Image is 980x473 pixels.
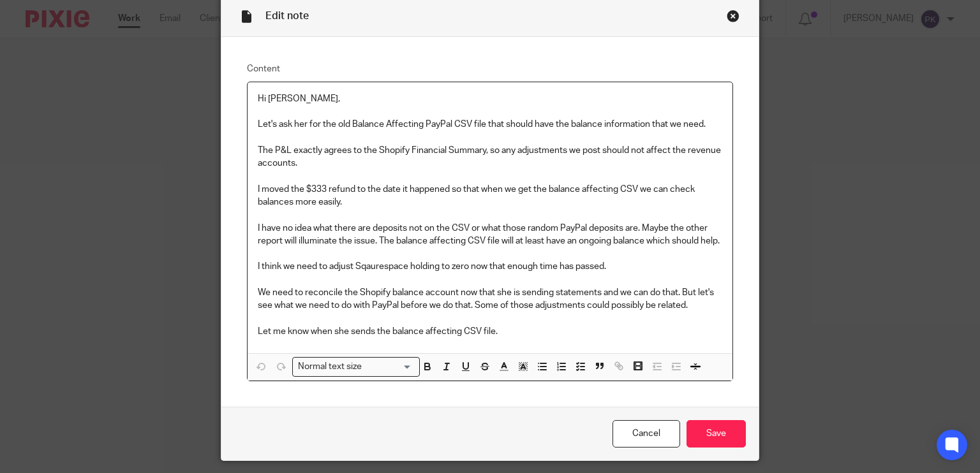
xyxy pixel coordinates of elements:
[258,286,723,312] p: We need to reconcile the Shopify balance account now that she is sending statements and we can do...
[247,62,734,75] label: Content
[295,360,365,374] span: Normal text size
[265,11,309,21] span: Edit note
[292,357,420,377] div: Search for option
[258,325,723,338] p: Let me know when she sends the balance affecting CSV file.
[258,222,723,248] p: I have no idea what there are deposits not on the CSV or what those random PayPal deposits are. M...
[687,420,746,448] input: Save
[258,260,723,273] p: I think we need to adjust Sqaurespace holding to zero now that enough time has passed.
[258,144,723,170] p: The P&L exactly agrees to the Shopify Financial Summary, so any adjustments we post should not af...
[612,420,680,448] a: Cancel
[366,360,412,374] input: Search for option
[258,118,723,131] p: Let's ask her for the old Balance Affecting PayPal CSV file that should have the balance informat...
[258,183,723,209] p: I moved the $333 refund to the date it happened so that when we get the balance affecting CSV we ...
[727,10,739,22] div: Close this dialog window
[258,92,723,105] p: Hi [PERSON_NAME],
